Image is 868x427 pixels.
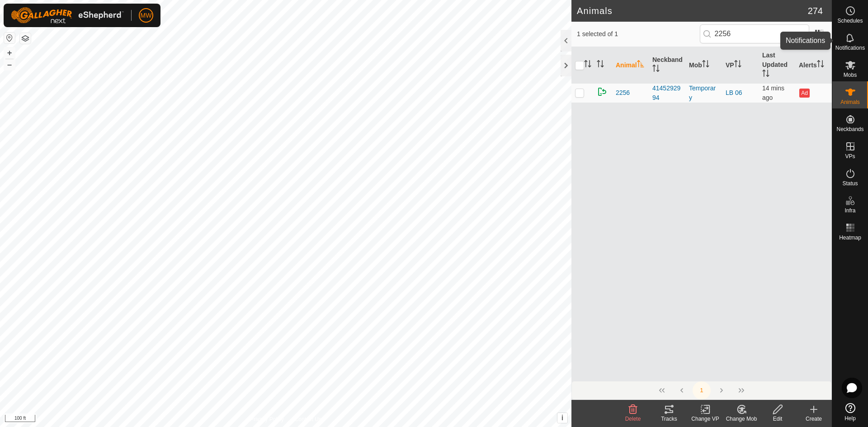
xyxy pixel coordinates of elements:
[597,86,608,97] img: returning on
[612,47,649,84] th: Animal
[808,4,823,18] span: 274
[652,66,660,73] p-sorticon: Activate to sort
[796,415,832,423] div: Create
[295,415,321,423] a: Contact Us
[577,29,700,39] span: 1 selected of 1
[836,127,863,132] span: Neckbands
[799,89,809,98] button: Ad
[702,61,709,69] p-sorticon: Activate to sort
[837,18,863,23] span: Schedules
[584,61,591,69] p-sorticon: Activate to sort
[762,84,784,101] span: 13 Aug 2025, 12:36 pm
[651,415,687,423] div: Tracks
[625,416,641,422] span: Delete
[11,7,124,23] img: Gallagher Logo
[840,99,860,105] span: Animals
[4,59,15,70] button: –
[734,61,741,69] p-sorticon: Activate to sort
[845,154,855,159] span: VPs
[722,47,759,84] th: VP
[649,47,685,84] th: Neckband
[557,413,567,423] button: i
[685,47,722,84] th: Mob
[687,415,723,423] div: Change VP
[762,71,769,78] p-sorticon: Activate to sort
[844,416,856,421] span: Help
[637,61,644,69] p-sorticon: Activate to sort
[844,72,857,78] span: Mobs
[577,5,808,16] h2: Animals
[723,415,759,423] div: Change Mob
[839,235,861,240] span: Heatmap
[726,89,742,96] a: LB 06
[759,47,795,84] th: Last Updated
[844,208,855,213] span: Infra
[832,399,868,425] a: Help
[616,88,630,98] span: 2256
[250,415,284,423] a: Privacy Policy
[561,414,563,422] span: i
[597,61,604,69] p-sorticon: Activate to sort
[141,11,152,20] span: MW
[4,33,15,43] button: Reset Map
[700,24,809,43] input: Search (S)
[842,181,858,186] span: Status
[795,47,832,84] th: Alerts
[4,47,15,58] button: +
[20,33,31,44] button: Map Layers
[693,381,711,399] button: 1
[817,61,824,69] p-sorticon: Activate to sort
[652,84,682,103] div: 4145292994
[759,415,796,423] div: Edit
[689,84,718,103] div: Temporary
[835,45,865,51] span: Notifications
